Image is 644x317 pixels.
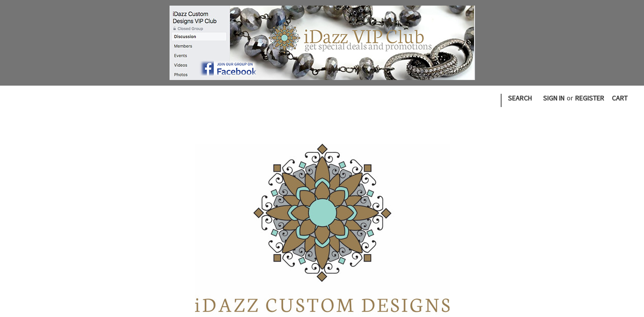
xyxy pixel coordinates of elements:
[502,86,538,111] a: Search
[612,93,628,102] span: Cart
[538,86,570,111] a: Sign in
[606,86,633,111] a: Cart
[570,86,610,111] a: Register
[17,6,628,80] a: Join the group!
[499,90,502,109] li: |
[566,93,574,103] span: or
